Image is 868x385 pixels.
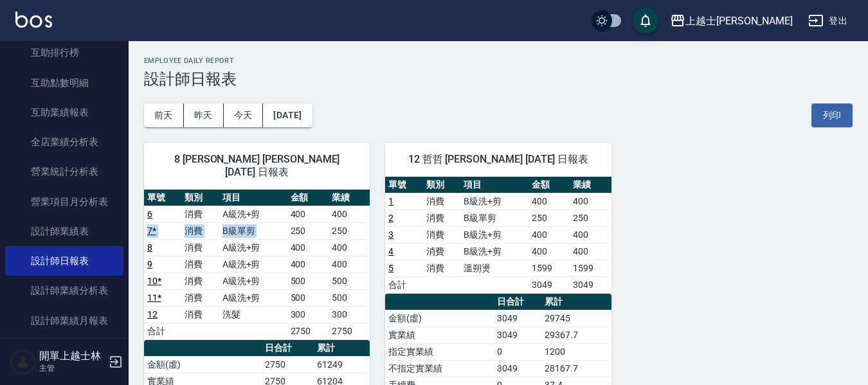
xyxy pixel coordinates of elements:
td: B級洗+剪 [460,226,529,243]
a: 全店業績分析表 [5,127,123,157]
th: 金額 [287,190,329,206]
button: 上越士[PERSON_NAME] [665,8,798,34]
td: 500 [329,289,370,306]
td: 500 [329,273,370,289]
td: 400 [329,239,370,256]
a: 設計師排行榜 [5,336,123,365]
td: 2750 [329,323,370,339]
td: 400 [570,226,611,243]
span: 12 哲哲 [PERSON_NAME] [DATE] 日報表 [401,153,595,166]
td: B級單剪 [219,222,287,239]
a: 互助排行榜 [5,38,123,67]
td: 250 [570,210,611,226]
th: 金額 [529,177,570,193]
th: 單號 [385,177,422,193]
td: 3049 [529,276,570,293]
td: 0 [494,343,541,360]
td: 實業績 [385,327,494,343]
a: 設計師業績表 [5,217,123,246]
a: 3 [388,229,393,240]
img: Logo [15,12,52,28]
table: a dense table [385,177,611,294]
th: 類別 [423,177,460,193]
th: 類別 [181,190,219,206]
th: 項目 [219,190,287,206]
td: 2750 [262,356,314,373]
td: 2750 [287,323,329,339]
td: A級洗+剪 [219,256,287,273]
td: B級單剪 [460,210,529,226]
th: 累計 [314,340,370,357]
button: 列印 [811,103,853,127]
p: 主管 [39,363,105,374]
td: B級洗+剪 [460,243,529,260]
td: 300 [287,306,329,323]
td: 3049 [494,327,541,343]
td: 400 [329,206,370,222]
td: 400 [529,243,570,260]
a: 9 [147,259,152,269]
td: 金額(虛) [144,356,262,373]
td: 消費 [181,256,219,273]
td: 500 [287,273,329,289]
td: 指定實業績 [385,343,494,360]
td: 合計 [385,276,422,293]
h2: Employee Daily Report [144,57,853,65]
th: 累計 [541,294,611,310]
td: 3049 [494,360,541,377]
td: 消費 [423,193,460,210]
button: [DATE] [263,103,312,127]
td: 400 [287,206,329,222]
td: A級洗+剪 [219,289,287,306]
th: 單號 [144,190,181,206]
a: 8 [147,242,152,253]
th: 日合計 [494,294,541,310]
td: 不指定實業績 [385,360,494,377]
td: 400 [529,226,570,243]
td: 400 [529,193,570,210]
a: 5 [388,263,393,273]
th: 日合計 [262,340,314,357]
a: 設計師業績分析表 [5,276,123,305]
button: 前天 [144,103,184,127]
td: 28167.7 [541,360,611,377]
td: 250 [287,222,329,239]
a: 互助業績報表 [5,98,123,127]
a: 營業統計分析表 [5,157,123,186]
img: Person [10,349,36,375]
a: 設計師業績月報表 [5,306,123,336]
td: B級洗+剪 [460,193,529,210]
button: 昨天 [184,103,224,127]
button: 今天 [224,103,264,127]
button: 登出 [803,9,853,33]
td: 消費 [423,226,460,243]
h3: 設計師日報表 [144,70,853,88]
td: 29745 [541,310,611,327]
a: 1 [388,196,393,206]
td: A級洗+剪 [219,206,287,222]
a: 4 [388,246,393,256]
td: 金額(虛) [385,310,494,327]
button: save [633,8,658,33]
td: 消費 [181,239,219,256]
td: 400 [570,193,611,210]
a: 6 [147,209,152,219]
span: 8 [PERSON_NAME] [PERSON_NAME] [DATE] 日報表 [159,153,354,179]
td: 3049 [494,310,541,327]
td: A級洗+剪 [219,273,287,289]
td: 溫朔燙 [460,260,529,276]
td: 250 [529,210,570,226]
th: 業績 [329,190,370,206]
a: 營業項目月分析表 [5,187,123,217]
td: 消費 [181,222,219,239]
td: 400 [287,256,329,273]
td: 61249 [314,356,370,373]
a: 互助點數明細 [5,68,123,98]
td: 1200 [541,343,611,360]
td: 1599 [570,260,611,276]
td: 29367.7 [541,327,611,343]
td: 合計 [144,323,181,339]
td: 消費 [423,260,460,276]
td: 1599 [529,260,570,276]
div: 上越士[PERSON_NAME] [685,13,793,29]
